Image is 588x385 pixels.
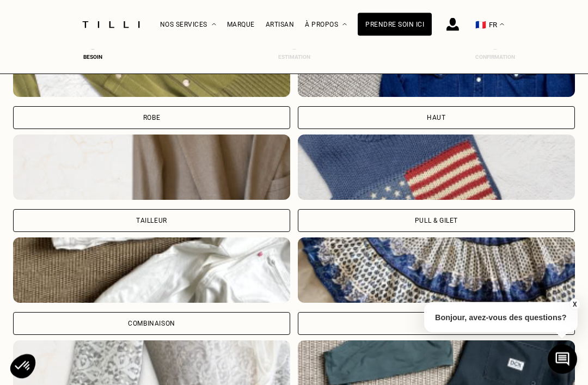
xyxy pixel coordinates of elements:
div: Nos services [160,1,216,49]
button: X [569,298,580,310]
a: Marque [227,21,255,28]
img: icône connexion [446,18,459,31]
div: Tailleur [136,218,167,224]
img: Tilli retouche votre Tailleur [13,135,290,200]
img: Logo du service de couturière Tilli [78,21,144,28]
a: Artisan [266,21,295,28]
div: Combinaison [128,321,175,327]
div: Pull & gilet [415,218,458,224]
a: Prendre soin ici [358,13,432,36]
img: Tilli retouche votre Jupe [298,238,575,303]
div: Besoin [71,54,115,60]
button: 🇫🇷 FR [470,1,510,49]
img: Menu déroulant à propos [342,23,347,26]
p: Bonjour, avez-vous des questions? [424,302,578,333]
div: Robe [143,115,160,121]
span: 🇫🇷 [475,20,486,30]
div: Estimation [272,54,316,60]
div: À propos [305,1,347,49]
img: Tilli retouche votre Combinaison [13,238,290,303]
img: menu déroulant [500,23,504,26]
img: Tilli retouche votre Pull & gilet [298,135,575,200]
img: Menu déroulant [212,23,216,26]
div: Confirmation [474,54,517,60]
div: Haut [427,115,445,121]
